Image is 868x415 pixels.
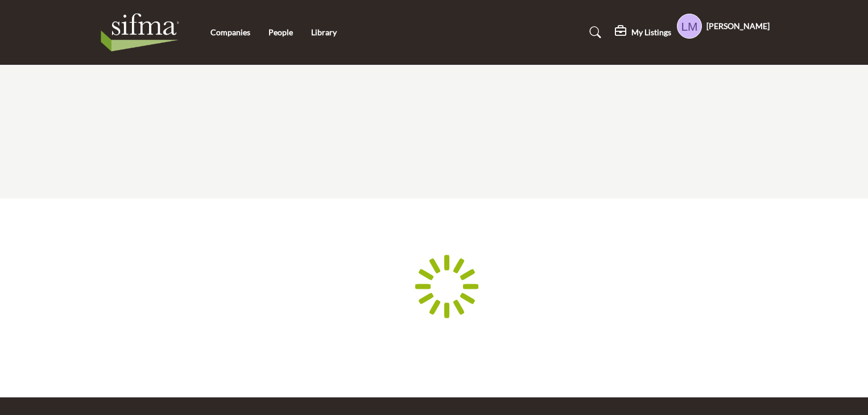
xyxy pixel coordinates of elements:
div: My Listings [615,26,671,39]
a: Companies [210,27,250,37]
button: Show hide supplier dropdown [677,14,702,39]
a: People [268,27,293,37]
h5: [PERSON_NAME] [706,20,770,32]
h5: My Listings [631,27,671,38]
a: Library [311,27,337,37]
a: Search [578,23,609,42]
img: Site Logo [99,10,187,55]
